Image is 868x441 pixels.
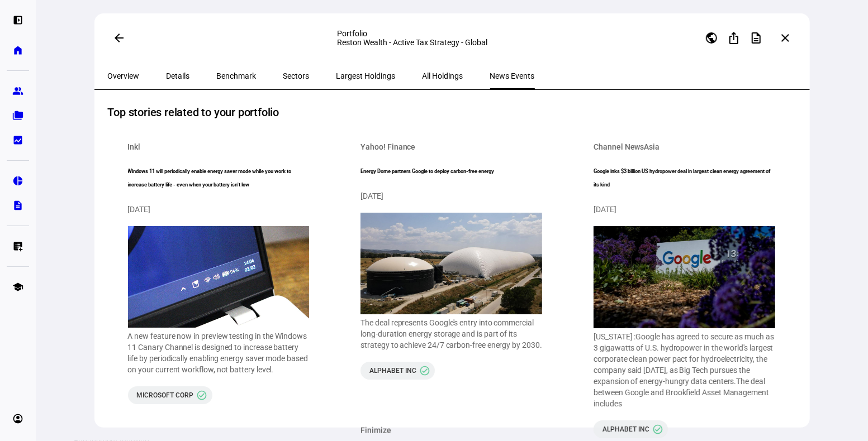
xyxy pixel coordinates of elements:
span: ALPHABET INC [603,425,649,434]
eth-mat-symbol: home [12,45,23,56]
span: Benchmark [217,72,257,80]
eth-mat-symbol: left_panel_open [12,15,23,26]
div: [DATE] [594,204,775,215]
div: Finimize [361,425,391,436]
mat-icon: ios_share [727,31,741,45]
eth-mat-symbol: group [12,85,23,97]
mat-icon: check_circle [197,390,208,401]
div: [DATE] [361,190,542,202]
section: The deal represents Google's entry into commercial long-duration energy storage and is part of it... [361,317,542,351]
div: Reston Wealth - Active Tax Strategy - Global [337,38,566,47]
mat-icon: description [750,31,763,45]
span: Top stories related to your portfolio [108,103,279,121]
span: Overview [108,72,140,80]
span: MICROSOFT CORP [137,391,194,400]
div: Yahoo! Finance [361,141,415,152]
div: Inkl [128,141,141,152]
mat-icon: close [779,31,792,45]
img: 2025-07-15t172217z_2_lynxmpel6e0e1_rtroptp_3_eu-alphabet-antitrust.jpg [594,226,775,328]
section: [US_STATE] :Google has agreed to secure as much as 3 gigawatts of U.S. hydropower in the world's ... [594,331,775,409]
mat-icon: public [705,31,718,45]
span: ALPHABET INC [369,366,416,375]
span: Largest Holdings [336,72,396,80]
a: home [7,39,29,61]
eth-mat-symbol: description [12,200,23,211]
div: [DATE] [128,204,310,215]
eth-mat-symbol: list_alt_add [12,241,23,252]
span: Details [167,72,190,80]
mat-icon: check_circle [652,424,663,435]
a: pie_chart [7,170,29,192]
h6: Google inks $3 billion US hydropower deal in largest clean energy agreement of its kind [594,165,775,191]
h6: Energy Dome partners Google to deploy carbon-free energy [361,165,542,178]
a: group [7,80,29,102]
eth-mat-symbol: pie_chart [12,175,23,186]
eth-mat-symbol: bid_landscape [12,135,23,146]
img: 79dyCpaPEGrfb5QG5VbaoW-1280-80.jpg [128,226,310,328]
span: Sectors [283,72,310,80]
a: bid_landscape [7,129,29,151]
mat-icon: arrow_back [112,31,126,45]
section: A new feature now in preview testing in the Windows 11 Canary Channel is designed to increase bat... [128,330,310,375]
img: 78d548e888d6b1dc4305a9e638a6fc7d [361,213,542,315]
div: Portfolio [337,29,566,38]
span: All Holdings [423,72,463,80]
mat-icon: check_circle [419,365,430,376]
div: Channel NewsAsia [594,141,660,152]
a: folder_copy [7,104,29,127]
eth-mat-symbol: account_circle [12,413,23,424]
eth-mat-symbol: folder_copy [12,110,23,121]
a: description [7,194,29,217]
eth-mat-symbol: school [12,281,23,293]
span: News Events [490,72,535,80]
h6: Windows 11 will periodically enable energy saver mode while you work to increase battery life - e... [128,165,310,191]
